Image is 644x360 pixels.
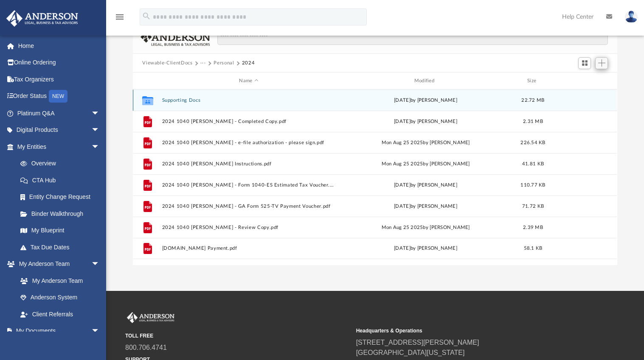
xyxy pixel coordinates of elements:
[162,161,335,167] button: 2024 1040 [PERSON_NAME] Instructions.pdf
[521,140,546,145] span: 226.54 KB
[6,105,112,122] a: Platinum Q&Aarrow_drop_down
[356,327,581,335] small: Headquarters & Operations
[91,138,108,156] span: arrow_drop_down
[12,205,112,222] a: Binder Walkthrough
[137,77,158,85] div: id
[242,59,255,67] button: 2024
[125,312,176,323] img: Anderson Advisors Platinum Portal
[214,59,234,67] button: Personal
[133,89,617,265] div: grid
[6,88,112,105] a: Order StatusNEW
[115,12,125,22] i: menu
[162,140,335,145] button: 2024 1040 [PERSON_NAME] - e-file authorization - please sign.pdf
[12,306,108,323] a: Client Referrals
[595,57,608,69] button: Add
[6,122,112,139] a: Digital Productsarrow_drop_down
[162,98,335,103] button: Supporting Docs
[522,204,544,209] span: 71.72 KB
[339,181,512,189] div: [DATE] by [PERSON_NAME]
[12,189,112,206] a: Entity Change Request
[524,246,543,251] span: 58.1 KB
[339,97,512,104] div: [DATE] by [PERSON_NAME]
[521,183,546,187] span: 110.77 KB
[339,224,512,232] div: Mon Aug 25 2025 by [PERSON_NAME]
[6,37,112,54] a: Home
[125,332,350,340] small: TOLL FREE
[523,119,543,124] span: 2.31 MB
[6,256,108,273] a: My Anderson Teamarrow_drop_down
[12,272,104,289] a: My Anderson Team
[625,11,638,23] img: User Pic
[125,344,167,351] a: 800.706.4741
[49,90,67,103] div: NEW
[12,172,112,189] a: CTA Hub
[516,77,550,85] div: Size
[12,222,108,239] a: My Blueprint
[12,155,112,172] a: Overview
[91,105,108,122] span: arrow_drop_down
[142,11,151,21] i: search
[115,16,125,22] a: menu
[523,225,543,230] span: 2.39 MB
[162,204,335,209] button: 2024 1040 [PERSON_NAME] - GA Form 525-TV Payment Voucher.pdf
[6,323,108,340] a: My Documentsarrow_drop_down
[12,289,108,306] a: Anderson System
[91,256,108,273] span: arrow_drop_down
[339,245,512,252] div: [DATE] by [PERSON_NAME]
[162,119,335,124] button: 2024 1040 [PERSON_NAME] - Completed Copy.pdf
[339,203,512,210] div: [DATE] by [PERSON_NAME]
[6,71,112,88] a: Tax Organizers
[91,323,108,340] span: arrow_drop_down
[142,59,192,67] button: Viewable-ClientDocs
[217,29,608,45] input: Search files and folders
[4,10,81,27] img: Anderson Advisors Platinum Portal
[339,77,512,85] div: Modified
[554,77,613,85] div: id
[522,162,544,166] span: 41.81 KB
[6,54,112,71] a: Online Ordering
[200,59,206,67] button: ···
[12,239,112,256] a: Tax Due Dates
[162,77,335,85] div: Name
[91,122,108,139] span: arrow_drop_down
[162,246,335,251] button: [DOMAIN_NAME] Payment.pdf
[356,349,465,356] a: [GEOGRAPHIC_DATA][US_STATE]
[162,182,335,188] button: 2024 1040 [PERSON_NAME] - Form 1040-ES Estimated Tax Voucher.pdf
[339,139,512,147] div: Mon Aug 25 2025 by [PERSON_NAME]
[162,225,335,230] button: 2024 1040 [PERSON_NAME] - Review Copy.pdf
[339,160,512,168] div: Mon Aug 25 2025 by [PERSON_NAME]
[6,138,112,155] a: My Entitiesarrow_drop_down
[356,339,479,346] a: [STREET_ADDRESS][PERSON_NAME]
[339,118,512,126] div: [DATE] by [PERSON_NAME]
[578,57,591,69] button: Switch to Grid View
[522,98,545,103] span: 22.72 MB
